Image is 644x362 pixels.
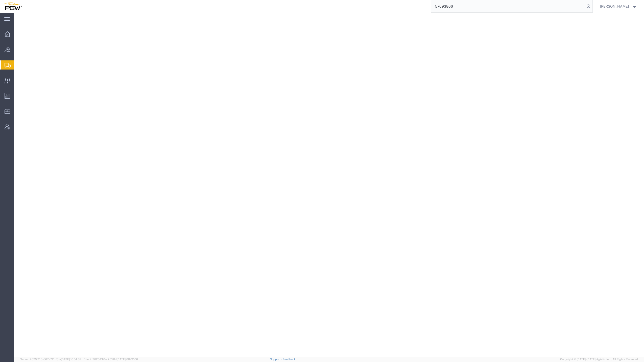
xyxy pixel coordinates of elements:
[84,358,138,361] span: Client: 2025.21.0-c751f8d
[14,13,644,357] iframe: FS Legacy Container
[61,358,81,361] span: [DATE] 10:54:32
[431,0,585,12] input: Search for shipment number, reference number
[600,4,629,9] span: Ksenia Gushchina-Kerecz
[4,3,22,10] img: logo
[283,358,296,361] a: Feedback
[117,358,138,361] span: [DATE] 08:02:06
[20,358,81,361] span: Server: 2025.21.0-667a72bf6fa
[270,358,283,361] a: Support
[600,3,637,9] button: [PERSON_NAME]
[560,357,638,361] span: Copyright © [DATE]-[DATE] Agistix Inc., All Rights Reserved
